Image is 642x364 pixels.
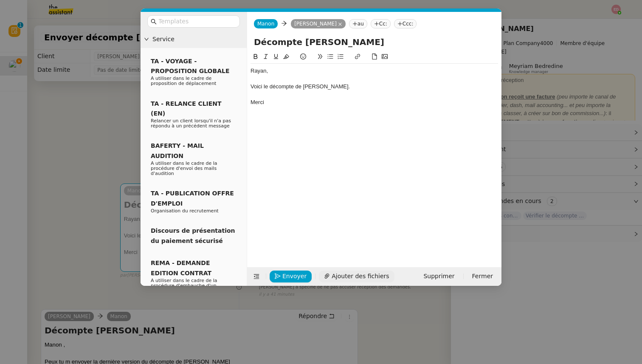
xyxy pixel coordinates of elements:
[251,99,498,106] div: Merci
[151,161,217,176] span: A utiliser dans le cadre de la procédure d'envoi des mails d'audition
[151,208,219,214] span: Organisation du recrutement
[254,36,495,48] input: Subject
[332,271,389,281] span: Ajouter des fichiers
[151,278,217,293] span: A utiliser dans le cadre de la procédure d'embauche d'un nouveau salarié
[151,58,229,74] span: TA - VOYAGE - PROPOSITION GLOBALE
[257,21,274,27] span: Manon
[472,271,493,281] span: Fermer
[251,83,498,90] div: Voici le décompte de [PERSON_NAME].
[141,31,247,48] div: Service
[158,17,235,26] input: Templates
[394,19,417,28] nz-tag: Ccc:
[151,227,235,244] span: Discours de présentation du paiement sécurisé
[151,190,234,206] span: TA - PUBLICATION OFFRE D'EMPLOI
[251,67,498,75] div: Rayan,
[291,19,346,28] nz-tag: [PERSON_NAME]
[151,142,204,159] span: BAFERTY - MAIL AUDITION
[152,34,243,44] span: Service
[371,19,391,28] nz-tag: Cc:
[418,271,459,282] button: Supprimer
[467,271,498,282] button: Fermer
[151,260,211,276] span: REMA - DEMANDE EDITION CONTRAT
[270,271,312,282] button: Envoyer
[423,271,454,281] span: Supprimer
[349,19,367,28] nz-tag: au
[282,271,307,281] span: Envoyer
[151,100,222,117] span: TA - RELANCE CLIENT (EN)
[151,76,216,86] span: A utiliser dans le cadre de proposition de déplacement
[319,271,394,282] button: Ajouter des fichiers
[151,118,231,129] span: Relancer un client lorsqu'il n'a pas répondu à un précédent message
